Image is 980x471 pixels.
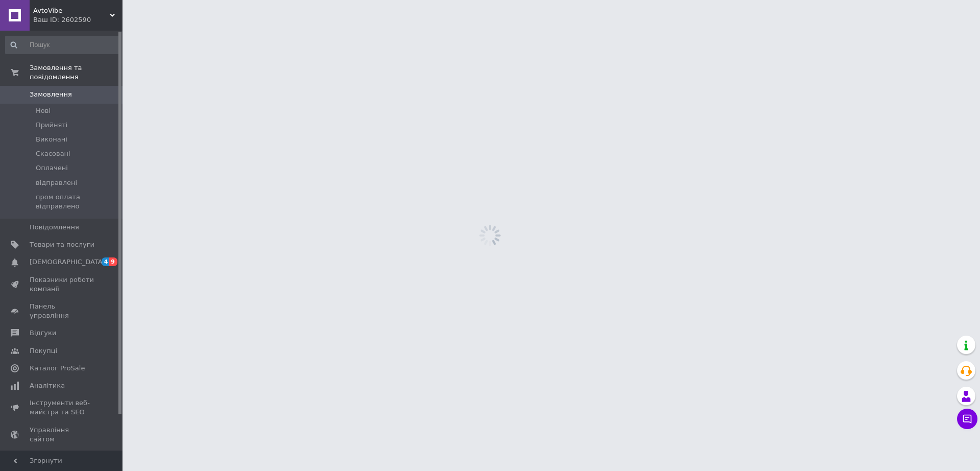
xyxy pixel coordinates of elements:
[30,275,94,294] span: Показники роботи компанії
[30,63,122,82] span: Замовлення та повідомлення
[33,15,122,25] div: Ваш ID: 2602590
[30,240,94,249] span: Товари та послуги
[5,36,120,54] input: Пошук
[33,6,110,15] span: AvtoVibe
[30,346,57,356] span: Покупці
[30,302,94,320] span: Панель управління
[30,257,105,267] span: [DEMOGRAPHIC_DATA]
[30,90,72,99] span: Замовлення
[30,381,65,390] span: Аналітика
[36,193,119,211] span: пром оплата відправлено
[109,257,117,266] span: 9
[36,135,67,144] span: Виконані
[36,106,51,115] span: Нові
[30,364,85,373] span: Каталог ProSale
[102,257,110,266] span: 4
[30,398,94,417] span: Інструменти веб-майстра та SEO
[36,163,68,173] span: Оплачені
[36,178,77,187] span: відправлені
[30,223,79,232] span: Повідомлення
[36,149,70,158] span: Скасовані
[36,121,67,130] span: Прийняті
[30,426,94,444] span: Управління сайтом
[957,409,977,429] button: Чат з покупцем
[30,328,56,338] span: Відгуки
